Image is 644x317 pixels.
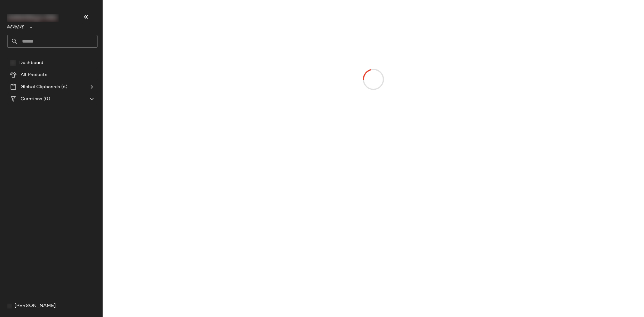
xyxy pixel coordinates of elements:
span: (0) [42,96,50,103]
span: Revolve [7,21,24,31]
span: All Products [21,72,47,78]
img: svg%3e [7,304,12,309]
img: cfy_white_logo.C9jOOHJF.svg [7,14,59,22]
span: Curations [21,96,42,103]
img: svg%3e [10,60,16,66]
span: (6) [60,84,67,91]
span: [PERSON_NAME] [14,303,56,310]
span: Global Clipboards [21,84,60,91]
span: Dashboard [19,59,43,66]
